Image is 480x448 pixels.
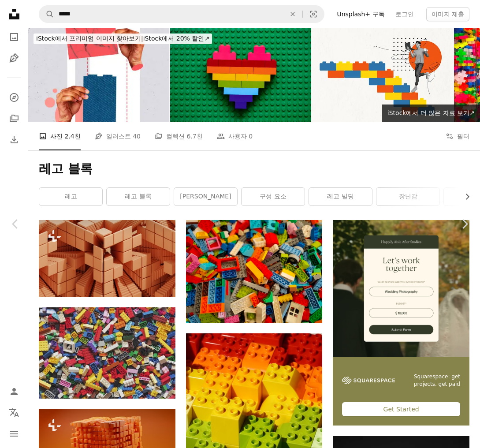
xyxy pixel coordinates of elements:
[449,182,480,266] a: 다음
[406,373,460,388] span: Squarespace: get projects, get paid
[303,6,324,22] button: 시각적 검색
[107,188,170,205] a: 레고 블록
[249,131,253,141] span: 0
[312,28,453,122] img: 행복한 사업가 스텝 레고 브릭 사다리 홀드 커피 컵 맥북 경력 승진의 합성 사진 콜라주 페인트 배경에 고립
[333,220,469,426] a: Squarespace: get projects, get paidGet Started
[186,431,323,439] a: a close up of many different colored legos
[186,267,323,275] a: 테이블 위에 앉아있는 여러 가지 빛깔의 레고 더미
[5,425,23,443] button: 메뉴
[39,5,324,23] form: 사이트 전체에서 이미지 찾기
[342,402,460,416] div: Get Started
[39,6,54,22] button: Unsplash 검색
[133,131,141,141] span: 40
[5,89,23,106] a: 탐색
[309,188,372,205] a: 레고 빌딩
[5,28,23,46] a: 사진
[39,307,175,399] img: yellow red blue and green lego blocks
[342,377,395,385] img: file-1747939142011-51e5cc87e3c9
[283,6,302,22] button: 삭제
[5,404,23,422] button: 언어
[5,131,23,149] a: 다운로드 내역
[390,7,419,21] a: 로그인
[382,105,480,122] a: iStock에서 더 많은 자료 보기↗
[28,28,169,122] img: 스케치 이미지, 삽화, 합성, 3D 사진, 콜라주, 익명의 손, 손가락 잡기, 레고 부품, 구성, 연결, 탈출, 놀이, 문제
[33,34,212,44] div: iStock에서 20% 할인 ↗
[186,220,323,322] img: 테이블 위에 앉아있는 여러 가지 빛깔의 레고 더미
[333,220,469,357] img: file-1747939393036-2c53a76c450aimage
[387,109,475,116] span: iStock에서 더 많은 자료 보기 ↗
[174,188,237,205] a: [PERSON_NAME]
[39,254,175,262] a: 중간에 별이있는 주황색 큐브의 큰 그룹
[186,131,202,141] span: 6.7천
[242,188,305,205] a: 구성 요소
[5,110,23,127] a: 컬렉션
[426,7,469,21] button: 이미지 제출
[331,7,390,21] a: Unsplash+ 구독
[39,220,175,297] img: 중간에 별이있는 주황색 큐브의 큰 그룹
[39,349,175,357] a: yellow red blue and green lego blocks
[39,161,469,177] h1: 레고 블록
[446,122,469,150] button: 필터
[5,49,23,67] a: 일러스트
[28,28,217,49] a: iStock에서 프리미엄 이미지 찾아보기|iStock에서 20% 할인↗
[376,188,439,205] a: 장난감
[5,383,23,400] a: 로그인 / 가입
[36,35,143,42] span: iStock에서 프리미엄 이미지 찾아보기 |
[95,122,141,150] a: 일러스트 40
[155,122,203,150] a: 컬렉션 6.7천
[39,188,102,205] a: 레고
[170,28,311,122] img: 디자인 목적으로 레고 블록으로 만든 다채로운 하트
[217,122,253,150] a: 사용자 0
